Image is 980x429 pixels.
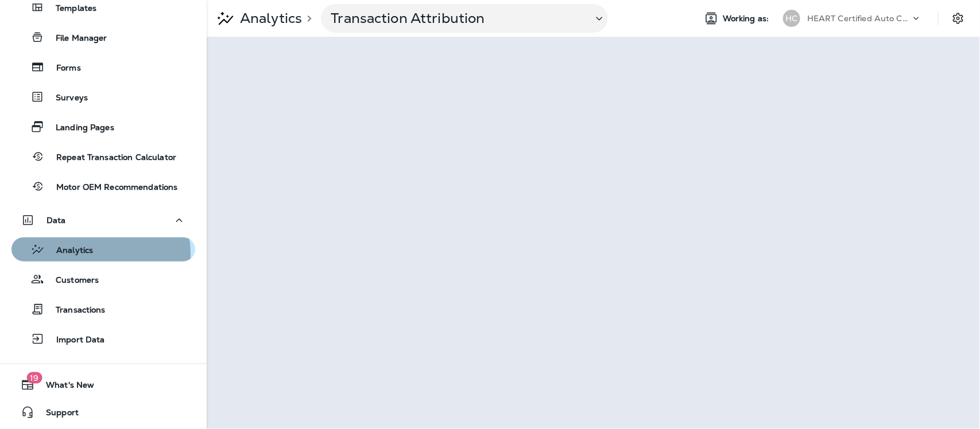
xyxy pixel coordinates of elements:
button: Customers [11,267,195,291]
p: > [302,14,312,23]
span: Support [34,408,79,422]
p: Customers [44,275,99,286]
button: 19What's New [11,373,195,396]
p: Transaction Attribution [331,10,583,27]
p: Surveys [44,93,88,104]
button: Analytics [11,237,195,262]
button: Settings [948,8,969,29]
button: Motor OEM Recommendations [11,174,195,198]
button: Repeat Transaction Calculator [11,145,195,169]
button: Landing Pages [11,115,195,139]
button: Surveys [11,85,195,109]
button: Transactions [11,297,195,321]
p: Templates [44,3,96,14]
button: Import Data [11,327,195,351]
p: Transactions [44,305,106,316]
p: Forms [45,63,81,74]
p: Motor OEM Recommendations [45,182,178,193]
button: Data [11,209,195,232]
div: HC [783,10,800,27]
p: Analytics [235,10,302,27]
button: Support [11,401,195,424]
button: Forms [11,55,195,79]
p: Analytics [45,245,93,256]
span: Working as: [723,14,772,24]
p: Repeat Transaction Calculator [45,153,176,163]
p: Data [47,216,66,225]
p: HEART Certified Auto Care [807,14,911,23]
button: File Manager [11,25,195,49]
p: Import Data [45,335,105,346]
span: 19 [26,372,42,384]
span: What's New [34,380,94,394]
p: File Manager [44,33,107,44]
p: Landing Pages [44,123,114,134]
